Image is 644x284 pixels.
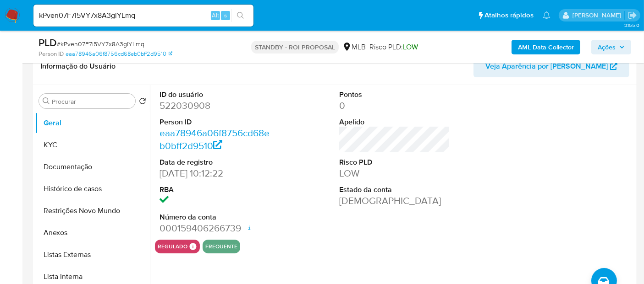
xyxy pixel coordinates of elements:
b: Person ID [39,50,64,58]
dt: Apelido [339,117,450,127]
div: MLB [342,42,366,52]
span: Risco PLD: [369,42,418,52]
dd: 0 [339,99,450,112]
dd: [DATE] 10:12:22 [160,167,270,180]
dt: Pontos [339,90,450,100]
button: Ações [591,40,631,54]
button: Retornar ao pedido padrão [139,97,146,107]
a: eaa78946a06f8756cd68eb0bff2d9510 [66,50,172,58]
a: Sair [627,11,637,20]
span: # kPven07F7i5VY7x8A3glYLmq [57,39,144,48]
dt: Estado da conta [339,185,450,195]
button: Anexos [35,222,150,244]
b: PLD [39,35,57,50]
span: Atalhos rápidos [484,11,534,20]
input: Pesquise usuários ou casos... [33,10,253,21]
dd: LOW [339,167,450,180]
button: regulado [158,245,187,248]
h1: Informação do Usuário [40,62,116,71]
button: AML Data Collector [512,40,580,54]
p: STANDBY - ROI PROPOSAL [251,41,339,54]
dd: [DEMOGRAPHIC_DATA] [339,194,450,207]
input: Procurar [52,97,132,106]
button: Procurar [43,97,50,105]
a: Notificações [543,11,550,19]
button: Veja Aparência por [PERSON_NAME] [473,55,629,77]
dt: Person ID [160,117,270,127]
span: Alt [212,11,219,20]
dt: Número da conta [160,212,270,222]
button: frequente [205,245,237,248]
button: Histórico de casos [35,178,150,200]
dt: Data de registro [160,157,270,167]
span: Ações [598,40,616,54]
button: Geral [35,112,150,134]
a: eaa78946a06f8756cd68eb0bff2d9510 [160,126,270,152]
button: KYC [35,134,150,156]
p: erico.trevizan@mercadopago.com.br [572,11,624,20]
button: Listas Externas [35,244,150,266]
button: Restrições Novo Mundo [35,200,150,222]
button: Documentação [35,156,150,178]
span: s [224,11,227,20]
button: search-icon [231,9,250,22]
span: 3.155.0 [624,21,639,29]
dd: 522030908 [160,99,270,112]
span: Veja Aparência por [PERSON_NAME] [485,55,608,77]
dt: RBA [160,185,270,195]
dt: ID do usuário [160,90,270,100]
b: AML Data Collector [518,40,574,54]
dt: Risco PLD [339,157,450,167]
dd: 000159406266739 [160,222,270,235]
span: LOW [403,42,418,52]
